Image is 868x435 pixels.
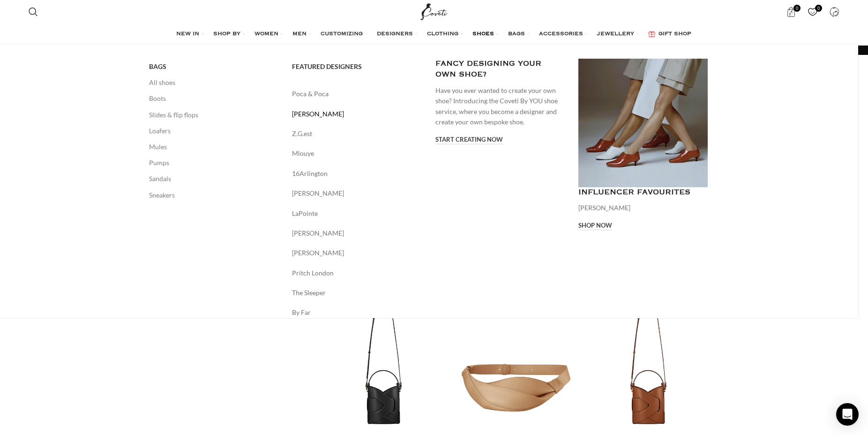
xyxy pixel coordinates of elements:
a: Sandals [149,171,278,187]
a: CUSTOMIZING [321,25,367,44]
a: Z.G.est [292,129,421,139]
a: Site logo [419,7,450,15]
span: JEWELLERY [597,31,634,38]
a: All shoes [149,75,278,91]
img: GiftBag [648,31,655,37]
a: SHOES [472,25,499,44]
a: By Far [292,307,421,318]
a: GIFT SHOP [648,25,691,44]
a: Slides & flip flops [149,107,278,123]
span: DESIGNERS [377,31,413,38]
p: [PERSON_NAME] [578,203,708,213]
span: BAGS [149,62,166,71]
h4: INFLUENCER FAVOURITES [578,187,708,198]
a: Mlouye [292,148,421,159]
span: BAGS [508,31,525,38]
span: SHOES [472,31,494,38]
a: MEN [292,25,311,44]
a: WOMEN [254,25,283,44]
span: SHOP BY [213,31,240,38]
a: 16Arlington [292,168,421,179]
a: Boots [149,91,278,107]
div: Main navigation [24,25,844,44]
h4: FANCY DESIGNING YOUR OWN SHOE? [435,59,565,81]
a: Pritch London [292,268,421,278]
a: NEW IN [176,25,204,44]
span: 0 [815,5,822,12]
span: ACCESSORIES [539,31,583,38]
a: 0 [782,2,801,21]
span: MEN [292,31,307,38]
a: ACCESSORIES [539,25,588,44]
a: SHOP BY [213,25,245,44]
div: Open Intercom Messenger [836,403,859,426]
a: CLOTHING [427,25,463,44]
span: GIFT SHOP [658,31,691,38]
div: My Wishlist [803,2,823,21]
a: [PERSON_NAME] [292,188,421,198]
a: Poca & Poca [292,89,421,99]
a: 0 [803,2,823,21]
span: NEW IN [176,31,199,38]
a: Mules [149,139,278,155]
span: 0 [793,5,801,12]
a: JEWELLERY [597,25,639,44]
a: Pumps [149,155,278,171]
span: FEATURED DESIGNERS [292,62,362,71]
a: Banner link [578,59,708,187]
a: [PERSON_NAME] [292,248,421,258]
a: Start creating now [435,136,503,145]
a: Loafers [149,123,278,139]
a: Shop now [578,222,612,230]
a: Sneakers [149,187,278,203]
span: CLOTHING [427,31,458,38]
a: Search [24,2,43,21]
a: DESIGNERS [377,25,418,44]
a: BAGS [508,25,530,44]
a: [PERSON_NAME] [292,228,421,238]
a: LaPointe [292,208,421,219]
a: [PERSON_NAME] [292,109,421,119]
p: Have you ever wanted to create your own shoe? Introducing the Coveti By YOU shoe service, where y... [435,85,565,128]
span: CUSTOMIZING [321,31,363,38]
a: The Sleeper [292,288,421,298]
span: WOMEN [254,31,278,38]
